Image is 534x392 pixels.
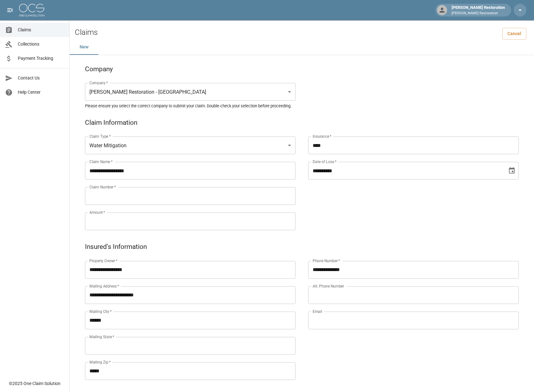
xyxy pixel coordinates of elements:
button: open drawer [4,4,16,16]
label: Mailing Address [89,283,119,289]
h5: Please ensure you select the correct company to submit your claim. Double-check your selection be... [85,103,519,109]
button: Choose date, selected date is Aug 14, 2025 [505,164,518,177]
span: Claims [18,27,64,33]
label: Phone Number [313,258,340,263]
label: Claim Number [89,184,116,190]
div: dynamic tabs [70,40,534,55]
label: Email [313,309,322,314]
div: Water Mitigation [85,136,296,154]
span: Help Center [18,89,64,96]
div: © 2025 One Claim Solution [9,380,61,387]
span: Payment Tracking [18,55,64,62]
label: Property Owner [89,258,118,263]
label: Amount [89,210,105,215]
label: Company [89,80,108,85]
img: ocs-logo-white-transparent.png [19,4,44,16]
p: [PERSON_NAME] Restoration [452,11,505,16]
div: [PERSON_NAME] Restoration - [GEOGRAPHIC_DATA] [85,83,296,101]
label: Claim Type [89,134,111,139]
label: Mailing Zip [89,359,111,365]
a: Cancel [502,28,526,40]
label: Mailing State [89,334,114,339]
label: Insurance [313,134,331,139]
span: Collections [18,41,64,47]
span: Contact Us [18,75,64,81]
h2: Claims [75,28,98,37]
label: Mailing City [89,309,112,314]
label: Alt. Phone Number [313,283,344,289]
label: Date of Loss [313,159,336,164]
div: [PERSON_NAME] Restoration [449,4,507,16]
label: Claim Name [89,159,113,164]
button: New [70,40,98,55]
